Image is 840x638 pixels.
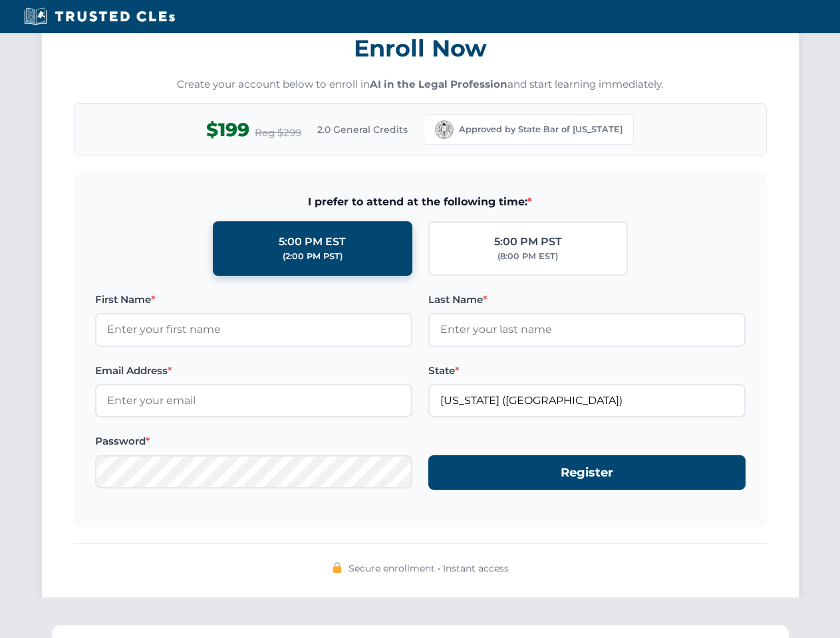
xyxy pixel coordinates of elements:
[317,122,408,137] span: 2.0 General Credits
[255,125,301,141] span: Reg $299
[497,250,558,263] div: (8:00 PM EST)
[74,27,767,69] h3: Enroll Now
[95,433,412,449] label: Password
[428,313,746,346] input: Enter your last name
[332,562,343,573] img: 🔒
[20,7,179,27] img: Trusted CLEs
[95,363,412,379] label: Email Address
[95,292,412,308] label: First Name
[349,561,509,576] span: Secure enrollment • Instant access
[283,250,343,263] div: (2:00 PM PST)
[279,233,346,251] div: 5:00 PM EST
[74,77,767,92] p: Create your account below to enroll in and start learning immediately.
[95,384,412,417] input: Enter your email
[428,455,746,490] button: Register
[459,123,623,136] span: Approved by State Bar of [US_STATE]
[428,292,746,308] label: Last Name
[435,120,454,139] img: California Bar
[370,78,507,90] strong: AI in the Legal Profession
[206,115,249,145] span: $199
[95,313,412,346] input: Enter your first name
[494,233,562,251] div: 5:00 PM PST
[428,363,746,379] label: State
[95,193,746,211] span: I prefer to attend at the following time:
[428,384,746,417] input: California (CA)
